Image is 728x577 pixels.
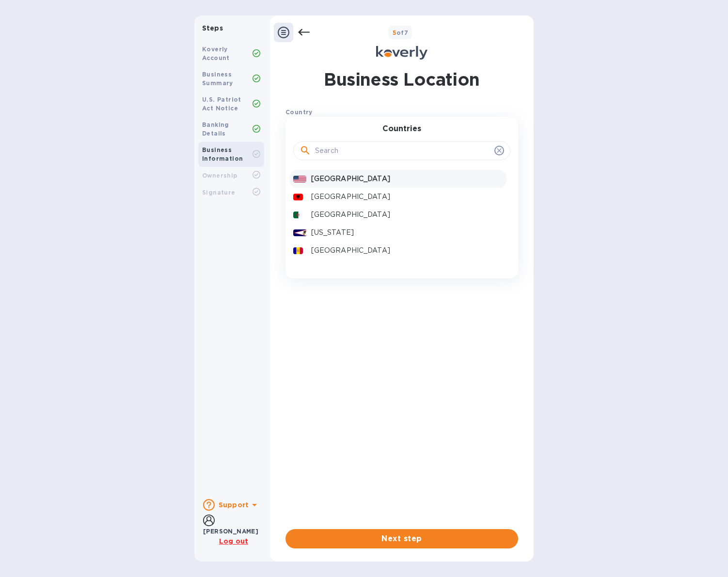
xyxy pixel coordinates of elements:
input: Search [315,144,491,158]
u: Log out [219,537,248,545]
img: AL [293,194,303,200]
p: [GEOGRAPHIC_DATA] [311,245,503,256]
b: Signature [202,189,236,196]
p: [GEOGRAPHIC_DATA] [311,192,503,202]
b: Support [219,501,249,509]
h1: Business Location [324,67,479,91]
p: [GEOGRAPHIC_DATA] [311,174,503,184]
p: [GEOGRAPHIC_DATA] [311,210,503,220]
b: Country [285,108,313,116]
b: Koverly Account [202,46,230,61]
b: Ownership [202,172,237,179]
b: Banking Details [202,121,229,137]
b: [PERSON_NAME] [203,528,258,535]
img: DZ [293,212,303,218]
h3: Countries [382,124,421,134]
b: Business Information [202,146,243,162]
p: [US_STATE] [311,228,503,238]
span: 5 [393,29,396,36]
p: Enter country [285,119,332,129]
button: Next step [285,529,518,548]
b: of 7 [393,29,409,36]
img: US [293,176,306,182]
b: U.S. Patriot Act Notice [202,96,241,112]
b: Business Summary [202,71,233,87]
img: AD [293,247,303,254]
b: Steps [202,24,223,32]
img: AS [293,229,307,236]
span: Next step [293,533,510,545]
